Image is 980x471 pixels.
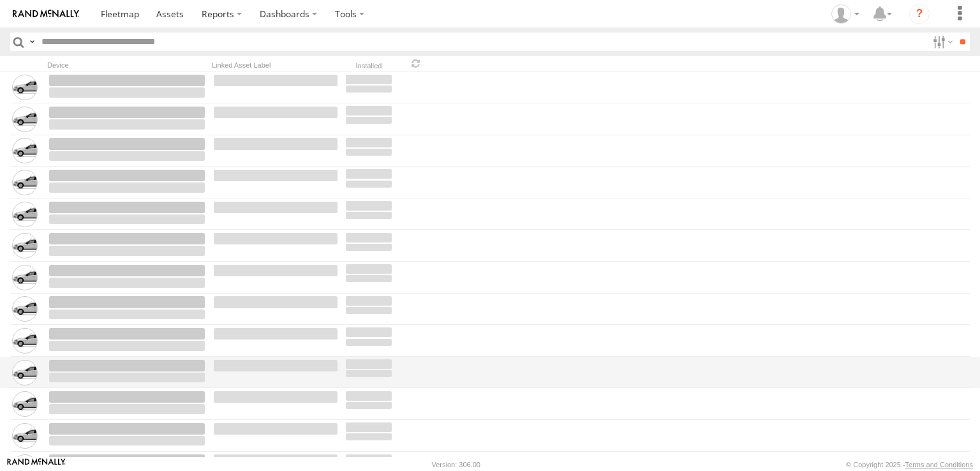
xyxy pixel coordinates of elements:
[345,63,393,70] div: Installed
[212,61,339,70] div: Linked Asset Label
[432,461,480,468] div: Version: 306.00
[47,61,207,70] div: Device
[827,4,864,24] div: EMMANUEL SOTELO
[27,33,37,51] label: Search Query
[846,461,973,468] div: © Copyright 2025 -
[408,57,424,70] span: Refresh
[928,33,955,51] label: Search Filter Options
[7,458,66,471] a: Visit our Website
[13,10,79,19] img: rand-logo.svg
[909,4,930,24] i: ?
[905,461,973,468] a: Terms and Conditions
